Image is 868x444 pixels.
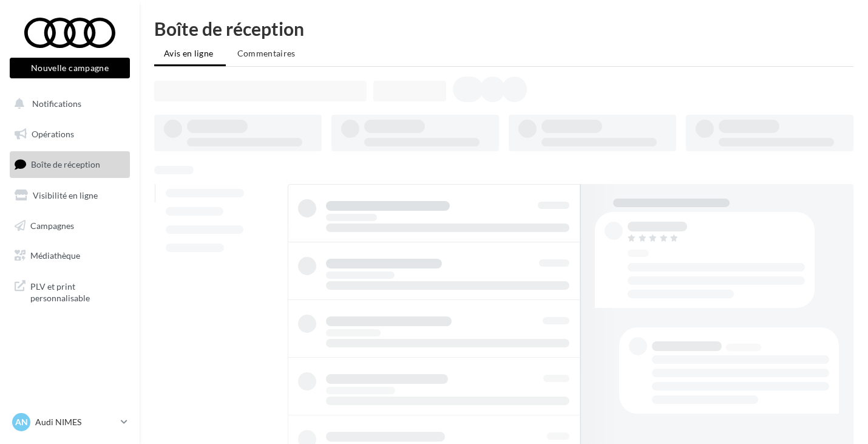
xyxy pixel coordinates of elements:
[30,250,80,261] span: Médiathèque
[10,58,130,78] button: Nouvelle campagne
[30,220,74,230] span: Campagnes
[7,121,132,147] a: Opérations
[10,411,130,434] a: AN Audi NIMES
[237,48,296,58] span: Commentaires
[7,213,132,239] a: Campagnes
[154,19,853,38] div: Boîte de réception
[32,129,74,139] span: Opérations
[7,183,132,208] a: Visibilité en ligne
[33,190,98,200] span: Visibilité en ligne
[7,91,127,117] button: Notifications
[7,151,132,177] a: Boîte de réception
[30,278,125,304] span: PLV et print personnalisable
[32,98,81,109] span: Notifications
[7,243,132,268] a: Médiathèque
[31,159,100,169] span: Boîte de réception
[35,416,116,428] p: Audi NIMES
[15,416,28,428] span: AN
[7,273,132,309] a: PLV et print personnalisable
